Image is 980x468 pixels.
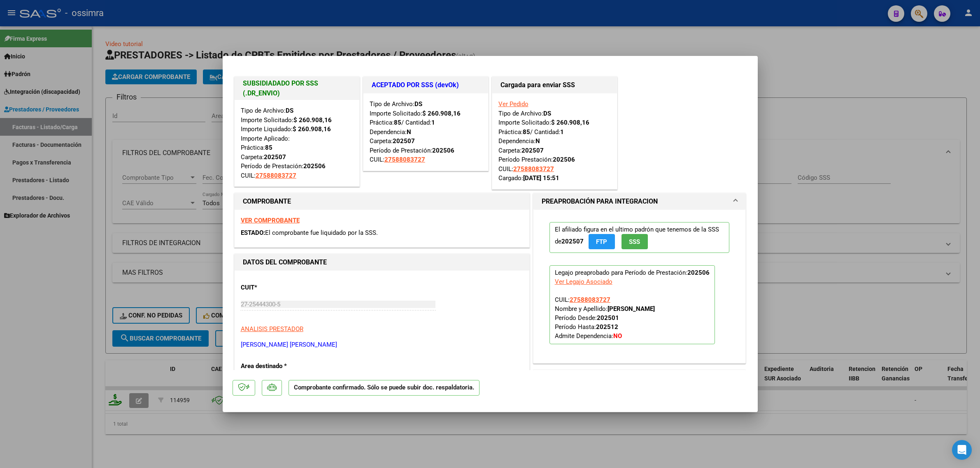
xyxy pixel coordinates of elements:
[687,269,710,276] strong: 202506
[608,305,655,313] strong: [PERSON_NAME]
[407,128,411,136] strong: N
[613,332,622,340] strong: NO
[597,314,619,322] strong: 202501
[289,380,480,396] p: Comprobante confirmado. Sólo se puede subir doc. respaldatoria.
[422,110,461,117] strong: $ 260.908,16
[241,106,353,180] div: Tipo de Archivo: Importe Solicitado: Importe Liquidado: Importe Aplicado: Práctica: Carpeta: Perí...
[394,119,401,126] strong: 85
[243,258,327,266] strong: DATOS DEL COMPROBANTE
[256,172,296,179] span: 27588083727
[570,296,610,304] span: 27588083727
[303,162,326,170] strong: 202506
[523,174,559,182] strong: [DATE] 15:51
[952,440,972,460] div: Open Intercom Messenger
[523,128,530,136] strong: 85
[265,229,378,236] span: El comprobante fue liquidado por la SSS.
[521,147,544,154] strong: 202507
[549,222,730,253] p: El afiliado figura en el ultimo padrón que tenemos de la SSS de
[555,277,612,286] div: Ver Legajo Asociado
[241,229,265,236] span: ESTADO:
[264,153,286,161] strong: 202507
[414,100,422,108] strong: DS
[241,340,523,350] p: [PERSON_NAME] [PERSON_NAME]
[533,210,746,363] div: PREAPROBACIÓN PARA INTEGRACION
[293,125,331,133] strong: $ 260.908,16
[384,156,425,163] span: 27588083727
[372,80,480,90] h1: ACEPTADO POR SSS (devOk)
[629,238,640,246] span: SSS
[431,119,435,126] strong: 1
[555,296,655,340] span: CUIL: Nombre y Apellido: Período Desde: Período Hasta: Admite Dependencia:
[393,137,415,145] strong: 202507
[560,128,564,136] strong: 1
[432,147,454,154] strong: 202506
[243,197,291,205] strong: COMPROBANTE
[549,265,715,344] p: Legajo preaprobado para Período de Prestación:
[241,361,326,371] p: Area destinado *
[286,107,293,114] strong: DS
[243,79,351,98] h1: SUBSIDIADADO POR SSS (.DR_ENVIO)
[543,110,551,117] strong: DS
[293,116,332,124] strong: $ 260.908,16
[498,100,611,183] div: Tipo de Archivo: Importe Solicitado: Práctica: / Cantidad: Dependencia: Carpeta: Período Prestaci...
[596,238,607,246] span: FTP
[241,283,326,292] p: CUIT
[370,100,482,164] div: Tipo de Archivo: Importe Solicitado: Práctica: / Cantidad: Dependencia: Carpeta: Período de Prest...
[535,137,540,145] strong: N
[542,197,658,206] h1: PREAPROBACIÓN PARA INTEGRACION
[241,325,303,333] span: ANALISIS PRESTADOR
[533,193,746,210] mat-expansion-panel-header: PREAPROBACIÓN PARA INTEGRACION
[622,234,648,249] button: SSS
[589,234,615,249] button: FTP
[513,165,554,173] span: 27588083727
[265,144,272,151] strong: 85
[500,80,609,90] h1: Cargada para enviar SSS
[498,100,528,108] a: Ver Pedido
[551,119,589,126] strong: $ 260.908,16
[241,217,300,224] a: VER COMPROBANTE
[561,238,584,245] strong: 202507
[596,323,618,331] strong: 202512
[553,156,575,163] strong: 202506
